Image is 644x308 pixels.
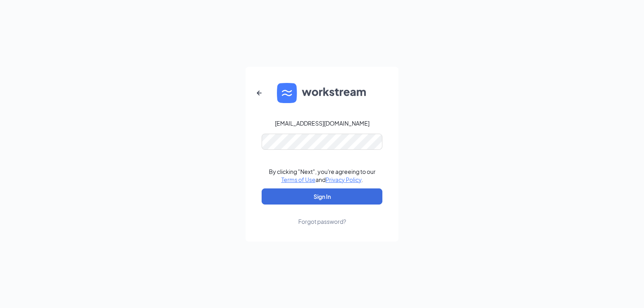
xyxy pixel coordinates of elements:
[269,167,376,184] div: By clicking "Next", you're agreeing to our and .
[254,88,264,98] svg: ArrowLeftNew
[326,176,361,183] a: Privacy Policy
[298,205,346,225] a: Forgot password?
[298,217,346,225] div: Forgot password?
[277,83,367,103] img: WS logo and Workstream text
[275,119,369,127] div: [EMAIL_ADDRESS][DOMAIN_NAME]
[262,188,382,205] button: Sign In
[281,176,316,183] a: Terms of Use
[250,83,269,103] button: ArrowLeftNew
